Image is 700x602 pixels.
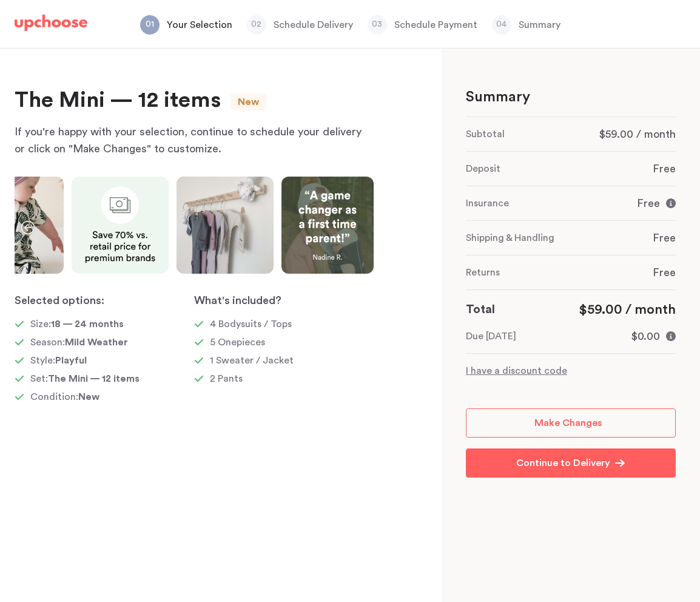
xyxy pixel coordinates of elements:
p: Insurance [466,196,509,211]
p: Continue to Delivery [516,456,610,470]
button: New [238,96,259,108]
p: Subtotal [466,127,505,141]
p: Style: [30,353,87,368]
p: Deposit [466,161,500,176]
p: Summary [466,87,530,107]
div: The Mini — 12 items [15,87,221,113]
p: 01 [140,17,160,32]
p: Schedule Delivery [274,18,353,32]
p: 04 [492,17,511,32]
p: Summary [519,18,560,32]
p: Condition: [30,390,99,404]
span: Make Changes [534,418,602,428]
p: Due [DATE] [466,329,516,343]
p: 2 Pants [210,371,243,386]
p: 4 Bodysuits / Tops [210,317,292,331]
span: $59.00 / month [599,129,676,140]
span: The Mini — 12 items [48,374,140,384]
p: 5 Onepieces [210,335,265,350]
span: 18 — 24 months [51,319,124,329]
p: Free [637,196,660,211]
p: Size: [30,317,124,331]
span: New [78,392,99,402]
span: $59.00 / month [579,303,676,316]
img: img3 [72,177,169,274]
div: 0 [466,117,676,378]
p: Free [653,231,676,245]
p: Your Selection [167,18,232,32]
p: Total [466,300,495,319]
p: Schedule Payment [394,18,477,32]
p: 02 [247,17,266,32]
span: Mild Weather [65,337,128,347]
img: UpChoose [15,15,87,32]
p: What's included? [194,293,374,308]
p: Set: [30,371,140,386]
p: Returns [466,265,500,280]
span: If you're happy with your selection, continue to schedule your delivery or click on "Make Changes... [15,126,362,154]
p: Selected options: [15,293,194,308]
p: I have a discount code [466,364,676,378]
a: UpChoose [15,15,87,37]
p: Season: [30,335,128,350]
p: Shipping & Handling [466,231,554,245]
span: Playful [55,356,87,365]
p: 1 Sweater / Jacket [210,353,294,368]
p: Free [653,265,676,280]
p: $0.00 [631,329,660,343]
p: Free [653,161,676,176]
p: 03 [368,17,387,32]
